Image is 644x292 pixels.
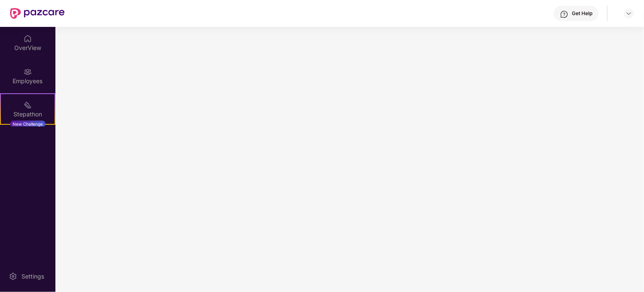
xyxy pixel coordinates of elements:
[24,34,32,43] img: svg+xml;base64,PHN2ZyBpZD0iSG9tZSIgeG1sbnM9Imh0dHA6Ly93d3cudzMub3JnLzIwMDAvc3ZnIiB3aWR0aD0iMjAiIG...
[24,68,32,76] img: svg+xml;base64,PHN2ZyBpZD0iRW1wbG95ZWVzIiB4bWxucz0iaHR0cDovL3d3dy53My5vcmcvMjAwMC9zdmciIHdpZHRoPS...
[10,8,65,19] img: New Pazcare Logo
[560,10,568,18] img: svg+xml;base64,PHN2ZyBpZD0iSGVscC0zMngzMiIgeG1sbnM9Imh0dHA6Ly93d3cudzMub3JnLzIwMDAvc3ZnIiB3aWR0aD...
[1,110,55,118] div: Stepathon
[10,121,45,127] div: New Challenge
[626,10,632,17] img: svg+xml;base64,PHN2ZyBpZD0iRHJvcGRvd24tMzJ4MzIiIHhtbG5zPSJodHRwOi8vd3d3LnczLm9yZy8yMDAwL3N2ZyIgd2...
[24,101,32,109] img: svg+xml;base64,PHN2ZyB4bWxucz0iaHR0cDovL3d3dy53My5vcmcvMjAwMC9zdmciIHdpZHRoPSIyMSIgaGVpZ2h0PSIyMC...
[9,272,17,281] img: svg+xml;base64,PHN2ZyBpZD0iU2V0dGluZy0yMHgyMCIgeG1sbnM9Imh0dHA6Ly93d3cudzMub3JnLzIwMDAvc3ZnIiB3aW...
[572,10,592,17] div: Get Help
[19,272,47,281] div: Settings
